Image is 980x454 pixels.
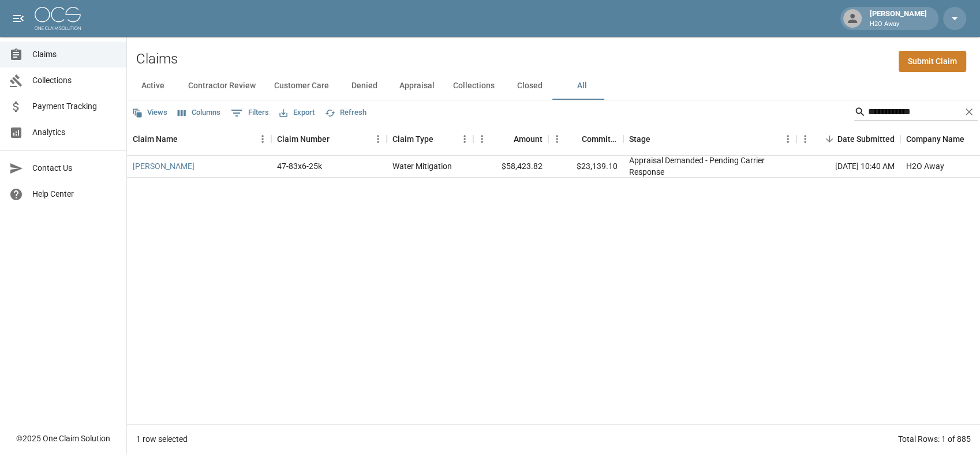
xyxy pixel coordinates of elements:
a: [PERSON_NAME] [133,160,194,172]
div: Stage [623,123,796,155]
button: Show filters [228,104,272,122]
button: Active [127,72,179,100]
img: ocs-logo-white-transparent.png [35,7,81,30]
span: Help Center [32,188,117,200]
div: dynamic tabs [127,72,980,100]
button: Sort [330,131,346,147]
button: Refresh [322,104,369,122]
div: Claim Type [392,123,433,155]
p: H2O Away [870,20,927,29]
div: Date Submitted [837,123,895,155]
button: Select columns [175,104,223,122]
button: Denied [338,72,390,100]
button: Menu [456,130,473,148]
button: Menu [473,130,491,148]
div: Claim Name [127,123,271,155]
button: Views [129,104,170,122]
button: Menu [779,130,796,148]
button: Menu [796,130,814,148]
div: Search [854,103,978,123]
div: Date Submitted [796,123,900,155]
button: Collections [444,72,504,100]
span: Analytics [32,126,117,138]
div: Claim Type [387,123,473,155]
div: [DATE] 10:40 AM [796,156,900,178]
button: Sort [498,131,514,147]
div: [PERSON_NAME] [865,8,932,29]
button: Contractor Review [179,72,265,100]
div: Claim Number [271,123,387,155]
button: Appraisal [390,72,444,100]
div: Company Name [906,123,964,155]
div: Committed Amount [582,123,618,155]
div: 1 row selected [136,433,188,445]
button: Clear [960,103,978,121]
button: Sort [566,131,582,147]
div: 47-83x6-25k [277,160,322,172]
button: Sort [178,131,194,147]
div: Amount [473,123,548,155]
div: Claim Name [133,123,178,155]
h2: Claims [136,51,178,67]
div: $23,139.10 [548,156,623,178]
span: Contact Us [32,162,117,174]
button: Customer Care [265,72,338,100]
button: Menu [548,130,566,148]
div: Committed Amount [548,123,623,155]
button: Sort [650,131,667,147]
span: Collections [32,74,117,87]
button: open drawer [7,7,30,30]
button: Sort [821,131,837,147]
button: All [556,72,608,100]
span: Payment Tracking [32,100,117,112]
button: Closed [504,72,556,100]
div: Amount [514,123,543,155]
div: Stage [629,123,650,155]
span: Claims [32,48,117,61]
button: Menu [254,130,271,148]
div: © 2025 One Claim Solution [16,433,110,444]
div: Appraisal Demanded - Pending Carrier Response [629,155,791,178]
button: Export [276,104,317,122]
div: $58,423.82 [473,156,548,178]
div: Water Mitigation [392,160,452,172]
button: Sort [433,131,450,147]
div: Claim Number [277,123,330,155]
button: Menu [369,130,387,148]
div: H2O Away [906,160,944,172]
div: Total Rows: 1 of 885 [898,433,971,445]
a: Submit Claim [899,51,966,72]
